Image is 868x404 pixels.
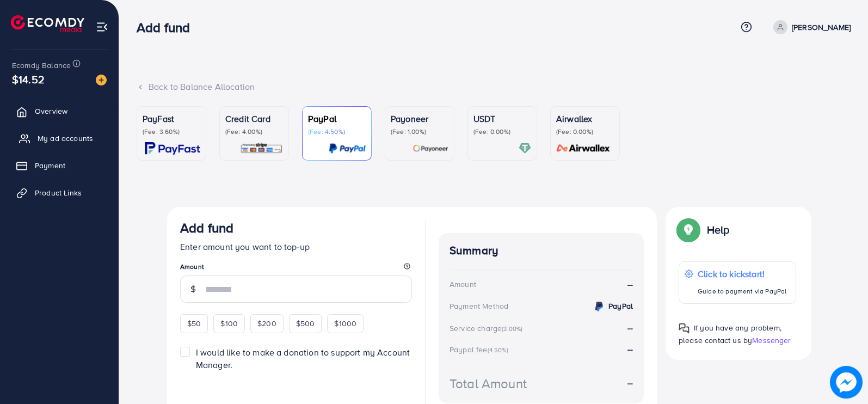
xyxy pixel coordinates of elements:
span: My ad accounts [38,133,93,144]
strong: -- [627,377,633,389]
span: Product Links [35,187,82,198]
span: Payment [35,160,65,171]
img: credit [593,300,606,313]
p: Payoneer [391,112,448,125]
p: (Fee: 4.50%) [308,127,366,136]
strong: -- [627,278,633,291]
div: Amount [450,279,476,290]
img: Popup guide [679,220,698,240]
p: Guide to payment via PayPal [698,285,786,298]
p: Airwallex [556,112,614,125]
p: USDT [473,112,531,125]
span: $1000 [334,318,356,329]
img: Popup guide [679,323,690,334]
img: card [553,142,614,155]
span: $14.52 [12,71,45,87]
span: $50 [187,318,201,329]
p: Click to kickstart! [698,267,786,280]
p: PayPal [308,112,366,125]
div: Service charge [450,323,526,334]
span: If you have any problem, please contact us by [679,322,781,346]
strong: PayPal [608,301,633,311]
p: Enter amount you want to top-up [180,240,412,253]
p: [PERSON_NAME] [792,21,851,34]
small: (4.50%) [488,346,508,354]
h4: Summary [450,244,633,258]
div: Paypal fee [450,344,512,355]
span: $500 [296,318,315,329]
img: logo [11,15,84,32]
img: image [96,75,107,85]
span: Overview [35,106,67,117]
span: Messenger [752,335,791,346]
img: card [145,142,200,155]
span: I would like to make a donation to support my Account Manager. [196,346,410,371]
a: My ad accounts [8,127,110,149]
legend: Amount [180,262,412,276]
strong: -- [627,322,633,334]
div: Payment Method [450,301,508,311]
img: image [830,366,863,399]
img: card [240,142,283,155]
p: (Fee: 3.60%) [143,127,200,136]
small: (3.00%) [502,325,522,333]
span: $200 [257,318,276,329]
img: card [413,142,448,155]
h3: Add fund [137,20,199,35]
p: (Fee: 4.00%) [225,127,283,136]
span: Ecomdy Balance [12,60,71,71]
img: menu [96,21,108,33]
p: (Fee: 0.00%) [556,127,614,136]
h3: Add fund [180,220,233,236]
strong: -- [627,343,633,355]
p: Help [707,223,730,236]
a: Payment [8,155,110,176]
img: card [329,142,366,155]
img: card [519,142,531,155]
div: Total Amount [450,374,527,393]
a: Product Links [8,182,110,204]
p: (Fee: 1.00%) [391,127,448,136]
p: PayFast [143,112,200,125]
p: Credit Card [225,112,283,125]
div: Back to Balance Allocation [137,81,851,93]
p: (Fee: 0.00%) [473,127,531,136]
a: Overview [8,100,110,122]
a: [PERSON_NAME] [769,20,851,34]
span: $100 [220,318,238,329]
